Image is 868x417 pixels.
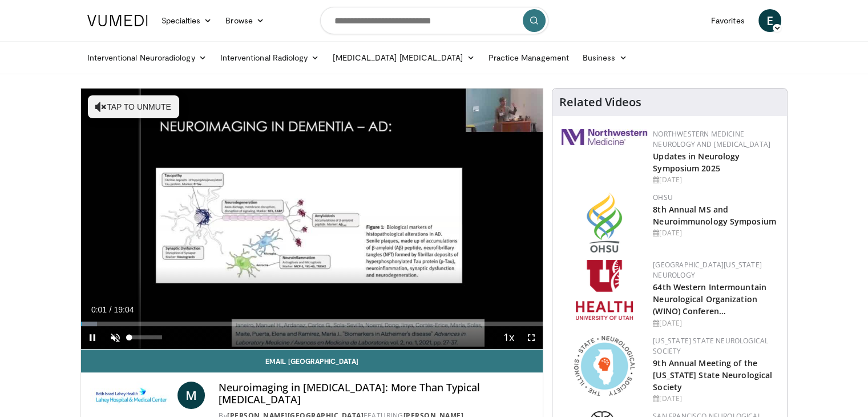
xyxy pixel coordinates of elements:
[704,9,752,32] a: Favorites
[81,326,104,349] button: Pause
[653,193,673,202] a: OHSU
[653,175,778,185] div: [DATE]
[320,7,548,34] input: Search topics, interventions
[481,46,575,69] a: Practice Management
[81,350,543,372] a: Email [GEOGRAPHIC_DATA]
[90,382,173,409] img: Lahey Hospital & Medical Center
[653,228,778,238] div: [DATE]
[114,305,134,314] span: 19:04
[497,326,520,349] button: Playback Rate
[574,336,635,396] img: 71a8b48c-8850-4916-bbdd-e2f3ccf11ef9.png.150x105_q85_autocrop_double_scale_upscale_version-0.2.png
[653,282,766,316] a: 64th Western Intermountain Neurological Organization (WINO) Conferen…
[587,193,622,252] img: da959c7f-65a6-4fcf-a939-c8c702e0a770.png.150x105_q85_autocrop_double_scale_upscale_version-0.2.png
[653,394,778,404] div: [DATE]
[576,260,633,320] img: f6362829-b0a3-407d-a044-59546adfd345.png.150x105_q85_autocrop_double_scale_upscale_version-0.2.png
[653,336,768,356] a: [US_STATE] State Neurological Society
[576,46,634,69] a: Business
[219,9,271,32] a: Browse
[177,382,205,409] a: M
[110,305,112,314] span: /
[88,95,179,118] button: Tap to unmute
[653,260,762,280] a: [GEOGRAPHIC_DATA][US_STATE] Neurology
[653,318,778,328] div: [DATE]
[562,129,647,145] img: 2a462fb6-9365-492a-ac79-3166a6f924d8.png.150x105_q85_autocrop_double_scale_upscale_version-0.2.jpg
[758,9,781,32] a: E
[559,95,641,109] h4: Related Videos
[653,358,772,392] a: 9th Annual Meeting of the [US_STATE] State Neurological Society
[653,151,740,174] a: Updates in Neurology Symposium 2025
[87,15,148,26] img: VuMedi Logo
[653,204,776,227] a: 8th Annual MS and Neuroimmunology Symposium
[520,326,543,349] button: Fullscreen
[80,46,213,69] a: Interventional Neuroradiology
[91,305,107,314] span: 0:01
[155,9,219,32] a: Specialties
[81,322,543,326] div: Progress Bar
[326,46,481,69] a: [MEDICAL_DATA] [MEDICAL_DATA]
[653,129,770,149] a: Northwestern Medicine Neurology and [MEDICAL_DATA]
[213,46,326,69] a: Interventional Radiology
[104,326,127,349] button: Unmute
[219,382,534,406] h4: Neuroimaging in [MEDICAL_DATA]: More Than Typical [MEDICAL_DATA]
[81,89,543,350] video-js: Video Player
[130,335,162,339] div: Volume Level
